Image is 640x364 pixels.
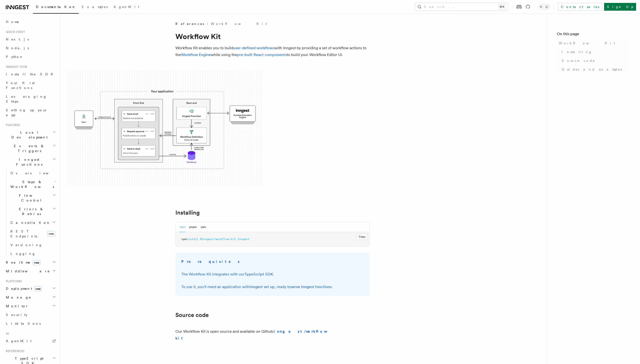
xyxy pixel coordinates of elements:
button: Middleware [4,267,57,275]
span: new [34,286,42,291]
a: Security [4,310,57,319]
button: Manage [4,293,57,302]
span: Your first Functions [6,81,35,90]
a: Workflow Engine [181,52,211,57]
button: Deploymentnew [4,284,57,293]
h1: Workflow Kit [175,32,369,41]
img: The Workflow Kit provides a Workflow Engine to compose workflow actions on the back end and a set... [68,71,262,187]
span: Monitor [4,304,29,308]
a: Examples [79,1,111,13]
a: Setting up your app [4,106,57,119]
span: Events & Triggers [4,144,53,153]
span: npm [181,237,187,241]
a: Source code [560,56,630,65]
a: Next.js [4,35,57,44]
span: AgentKit [114,5,139,9]
span: Logging [10,252,36,256]
a: Your first Functions [4,79,57,92]
span: Steps & Workflows [8,179,54,189]
a: Guides and examples [560,65,630,74]
a: Contact sales [558,3,602,11]
span: Python [6,55,24,59]
a: Workflow Kit [211,21,267,26]
span: Middleware [4,269,50,274]
span: Quick start [4,30,25,34]
span: Features [4,123,20,127]
a: user-defined workflows [233,46,275,50]
span: Guides and examples [562,67,622,72]
span: Manage [4,295,31,300]
span: Limitations [6,322,41,325]
span: new [33,260,41,265]
span: REST Endpoints [10,229,37,238]
p: Our Workflow Kit is open source and available on Github: [175,328,331,342]
a: AgentKit [4,337,57,345]
button: Errors & Retries [8,205,57,218]
a: Source code [175,312,209,318]
span: Overview [10,171,60,175]
a: Sign Up [604,3,636,11]
a: Inngest set up [250,284,275,289]
span: References [4,349,24,353]
kbd: ⌘K [499,4,505,9]
a: pre-built React components [237,52,287,57]
iframe: GitHub [333,332,369,337]
span: Inngest Functions [4,157,52,167]
button: yarn [201,222,206,232]
a: AgentKit [111,1,142,13]
span: @inngest/workflow-kit [200,237,236,241]
a: Versioning [8,241,57,249]
p: The Workflow Kit integrates with our . [181,271,364,278]
span: Node.js [6,46,29,50]
span: install [187,237,198,241]
a: Install the SDK [4,70,57,79]
span: Versioning [10,243,42,247]
span: Deployment [4,286,42,291]
span: Installing [562,49,592,54]
span: inngest [238,237,249,241]
span: Examples [82,5,108,9]
div: Inngest Functions [4,169,57,258]
span: AI [4,332,9,336]
button: Cancellation [8,218,57,227]
button: Toggle dark mode [538,4,550,10]
a: Installing [560,48,630,56]
span: AgentKit [6,339,32,343]
button: Monitor [4,302,57,310]
a: Documentation [33,1,79,14]
p: Workflow Kit enables you to build with Inngest by providing a set of workflow actions to the whil... [175,45,369,58]
span: Security [6,313,27,317]
span: Cancellation [8,220,50,225]
a: Workflow Kit [557,39,630,48]
button: Inngest Functions [4,155,57,169]
span: new [47,231,55,237]
span: Next.js [6,37,29,41]
button: Copy [356,234,368,240]
button: Events & Triggers [4,142,57,155]
button: Steps & Workflows [8,178,57,191]
a: serve Inngest functions [291,284,332,289]
span: Flow Control [8,193,53,203]
span: Inngest tour [4,65,27,69]
h4: On this page [557,31,630,39]
span: Install the SDK [6,72,56,76]
button: Local Development [4,128,57,142]
a: Leveraging Steps [4,92,57,106]
a: TypeScript SDK [245,272,273,276]
a: Python [4,52,57,61]
a: REST Endpointsnew [8,227,57,241]
span: Workflow Kit [559,41,615,46]
button: Flow Control [8,191,57,205]
button: npm [180,222,185,232]
a: Node.js [4,44,57,52]
a: Installing [175,209,200,216]
a: Limitations [4,319,57,328]
a: Logging [8,249,57,258]
span: Setting up your app [6,108,48,117]
span: Realtime [4,260,41,265]
button: pnpm [189,222,197,232]
button: Search...⌘K [415,3,508,11]
span: Local Development [4,130,53,140]
span: Source code [562,58,595,63]
span: Home [6,19,19,24]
